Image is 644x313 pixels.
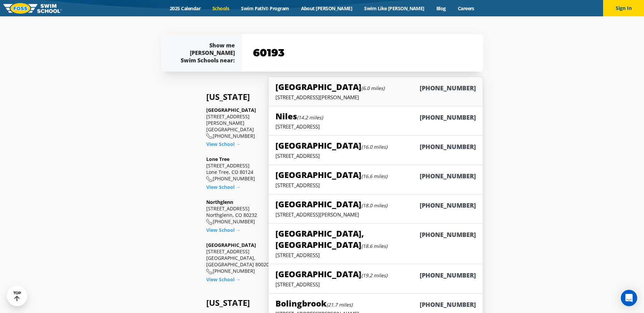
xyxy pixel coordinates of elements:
[275,169,387,180] h5: [GEOGRAPHIC_DATA]
[268,264,483,294] a: [GEOGRAPHIC_DATA](19.2 miles)[PHONE_NUMBER][STREET_ADDRESS]
[420,230,476,250] h6: [PHONE_NUMBER]
[275,110,323,122] h5: Niles
[275,228,419,250] h5: [GEOGRAPHIC_DATA], [GEOGRAPHIC_DATA]
[297,114,323,121] small: (14.2 miles)
[361,243,387,249] small: (18.6 miles)
[420,271,476,280] h6: [PHONE_NUMBER]
[361,173,387,179] small: (16.6 miles)
[420,113,476,122] h6: [PHONE_NUMBER]
[295,5,358,12] a: About [PERSON_NAME]
[430,5,452,12] a: Blog
[164,5,207,12] a: 2025 Calendar
[621,290,637,306] div: Open Intercom Messenger
[268,223,483,264] a: [GEOGRAPHIC_DATA], [GEOGRAPHIC_DATA](18.6 miles)[PHONE_NUMBER][STREET_ADDRESS]
[275,211,476,218] p: [STREET_ADDRESS][PERSON_NAME]
[327,301,353,308] small: (21.7 miles)
[420,143,476,151] h6: [PHONE_NUMBER]
[420,300,476,309] h6: [PHONE_NUMBER]
[268,135,483,165] a: [GEOGRAPHIC_DATA](16.0 miles)[PHONE_NUMBER][STREET_ADDRESS]
[13,291,21,301] div: TOP
[268,106,483,136] a: Niles(14.2 miles)[PHONE_NUMBER][STREET_ADDRESS]
[251,43,474,63] input: YOUR ZIP CODE
[275,94,476,101] p: [STREET_ADDRESS][PERSON_NAME]
[420,172,476,180] h6: [PHONE_NUMBER]
[420,84,476,92] h6: [PHONE_NUMBER]
[268,165,483,194] a: [GEOGRAPHIC_DATA](16.6 miles)[PHONE_NUMBER][STREET_ADDRESS]
[207,5,235,12] a: Schools
[275,81,385,92] h5: [GEOGRAPHIC_DATA]
[275,152,476,159] p: [STREET_ADDRESS]
[452,5,480,12] a: Careers
[268,77,483,106] a: [GEOGRAPHIC_DATA](6.0 miles)[PHONE_NUMBER][STREET_ADDRESS][PERSON_NAME]
[275,198,387,210] h5: [GEOGRAPHIC_DATA]
[235,5,295,12] a: Swim Path® Program
[361,202,387,209] small: (18.0 miles)
[420,201,476,210] h6: [PHONE_NUMBER]
[275,140,387,151] h5: [GEOGRAPHIC_DATA]
[275,252,476,258] p: [STREET_ADDRESS]
[361,144,387,150] small: (16.0 miles)
[275,182,476,189] p: [STREET_ADDRESS]
[361,85,385,91] small: (6.0 miles)
[361,272,387,279] small: (19.2 miles)
[275,268,387,280] h5: [GEOGRAPHIC_DATA]
[268,194,483,224] a: [GEOGRAPHIC_DATA](18.0 miles)[PHONE_NUMBER][STREET_ADDRESS][PERSON_NAME]
[358,5,431,12] a: Swim Like [PERSON_NAME]
[175,42,235,64] div: Show me [PERSON_NAME] Swim Schools near:
[275,123,476,130] p: [STREET_ADDRESS]
[275,281,476,288] p: [STREET_ADDRESS]
[275,298,353,309] h5: Bolingbrook
[3,3,62,14] img: FOSS Swim School Logo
